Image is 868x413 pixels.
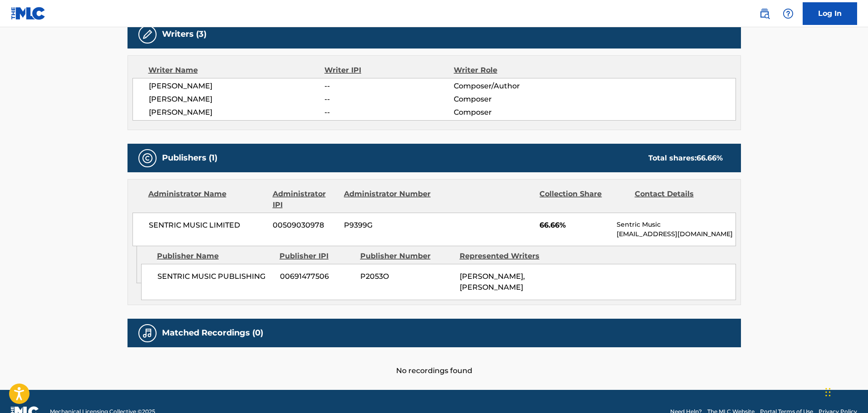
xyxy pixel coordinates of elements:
div: Writer IPI [324,65,454,76]
span: 66.66 % [696,154,723,162]
div: Total shares: [648,153,723,164]
iframe: Chat Widget [823,369,868,413]
img: search [759,8,770,19]
span: Composer [454,107,571,118]
div: Administrator IPI [273,189,337,210]
h5: Writers (3) [162,29,206,39]
h5: Matched Recordings (0) [162,328,263,338]
p: Sentric Music [617,220,735,229]
div: Represented Writers [460,251,552,262]
h5: Publishers (1) [162,153,217,163]
a: Public Search [755,5,774,23]
div: Publisher IPI [280,251,353,262]
img: MLC Logo [11,7,46,20]
div: Contact Details [635,189,723,210]
span: 66.66% [539,220,610,231]
span: -- [324,81,453,92]
span: -- [324,107,453,118]
div: Help [779,5,797,23]
div: Writer Name [148,65,325,76]
span: [PERSON_NAME], [PERSON_NAME] [460,272,525,292]
div: No recordings found [128,347,741,376]
div: Administrator Name [148,189,266,210]
span: P2053O [360,271,453,282]
span: [PERSON_NAME] [149,107,325,118]
div: Publisher Number [360,251,453,262]
div: Writer Role [454,65,571,76]
span: -- [324,94,453,105]
span: [PERSON_NAME] [149,81,325,92]
span: [PERSON_NAME] [149,94,325,105]
div: Drag [825,379,831,406]
span: SENTRIC MUSIC LIMITED [149,220,266,231]
img: Publishers [142,153,153,164]
span: Composer/Author [454,81,571,92]
p: [EMAIL_ADDRESS][DOMAIN_NAME] [617,229,735,239]
span: 00509030978 [273,220,337,231]
img: Writers [142,29,153,40]
span: Composer [454,94,571,105]
img: Matched Recordings [142,328,153,339]
span: SENTRIC MUSIC PUBLISHING [157,271,273,282]
span: P9399G [344,220,432,231]
div: Publisher Name [157,251,273,262]
div: Collection Share [539,189,628,210]
a: Log In [803,2,857,25]
div: Administrator Number [344,189,432,210]
img: help [783,8,794,19]
span: 00691477506 [280,271,353,282]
